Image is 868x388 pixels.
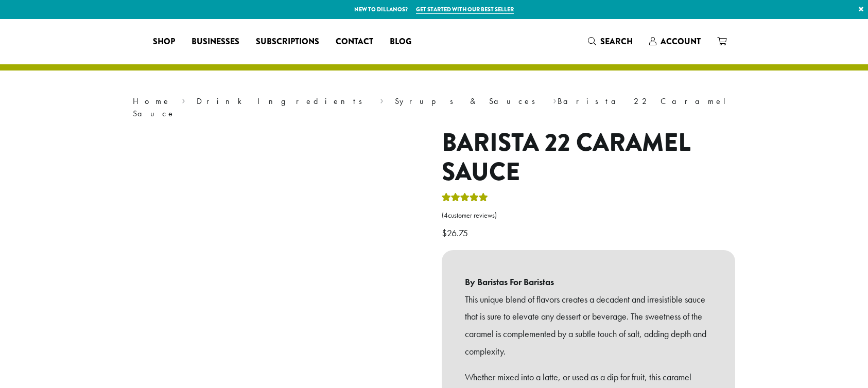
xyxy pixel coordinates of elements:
[197,96,369,107] a: Drink Ingredients
[336,36,373,48] span: Contact
[395,96,542,107] a: Syrups & Sauces
[600,36,633,47] span: Search
[133,96,171,107] a: Home
[444,211,448,220] span: 4
[442,210,735,221] a: (4customer reviews)
[380,92,384,108] span: ›
[442,227,471,239] bdi: 26.75
[145,33,183,50] a: Shop
[133,95,735,120] nav: Breadcrumb
[553,92,557,108] span: ›
[153,36,175,48] span: Shop
[256,36,319,48] span: Subscriptions
[580,33,641,50] a: Search
[442,191,488,207] div: Rated 5.00 out of 5
[465,291,712,360] p: This unique blend of flavors creates a decadent and irresistible sauce that is sure to elevate an...
[442,128,735,187] h1: Barista 22 Caramel Sauce
[390,36,411,48] span: Blog
[416,5,514,14] a: Get started with our best seller
[192,36,239,48] span: Businesses
[182,92,185,108] span: ›
[465,273,712,291] b: By Baristas For Baristas
[661,36,701,47] span: Account
[442,227,447,239] span: $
